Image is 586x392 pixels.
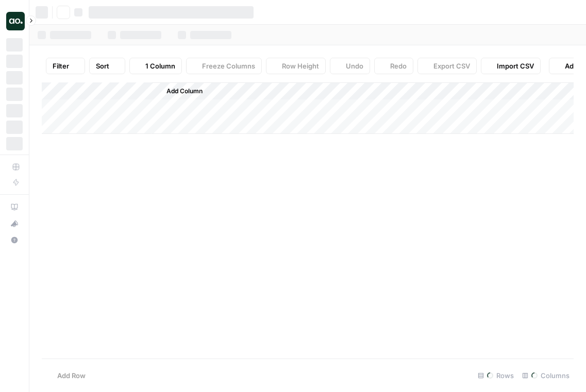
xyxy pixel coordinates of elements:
button: Add Column [153,84,207,98]
a: AirOps Academy [6,199,23,215]
button: Import CSV [481,58,541,74]
button: Undo [330,58,370,74]
span: Filter [53,61,69,71]
div: Rows [474,367,518,384]
button: Freeze Columns [186,58,262,74]
button: Filter [46,58,85,74]
button: What's new? [6,215,23,232]
span: 1 Column [145,61,175,71]
div: Columns [518,367,574,384]
button: 1 Column [129,58,182,74]
span: Add Column [166,87,203,96]
span: Add Row [57,370,86,381]
span: Export CSV [433,61,470,71]
button: Workspace: Dillon Test [6,8,23,34]
img: Dillon Test Logo [6,12,25,30]
button: Export CSV [417,58,477,74]
button: Add Row [42,367,92,384]
button: Redo [374,58,413,74]
button: Row Height [266,58,326,74]
span: Freeze Columns [202,61,255,71]
span: Redo [390,61,407,71]
span: Row Height [282,61,319,71]
span: Undo [346,61,363,71]
button: Help + Support [6,232,23,248]
div: What's new? [7,216,22,231]
span: Import CSV [497,61,534,71]
button: Sort [89,58,125,74]
span: Sort [96,61,109,71]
